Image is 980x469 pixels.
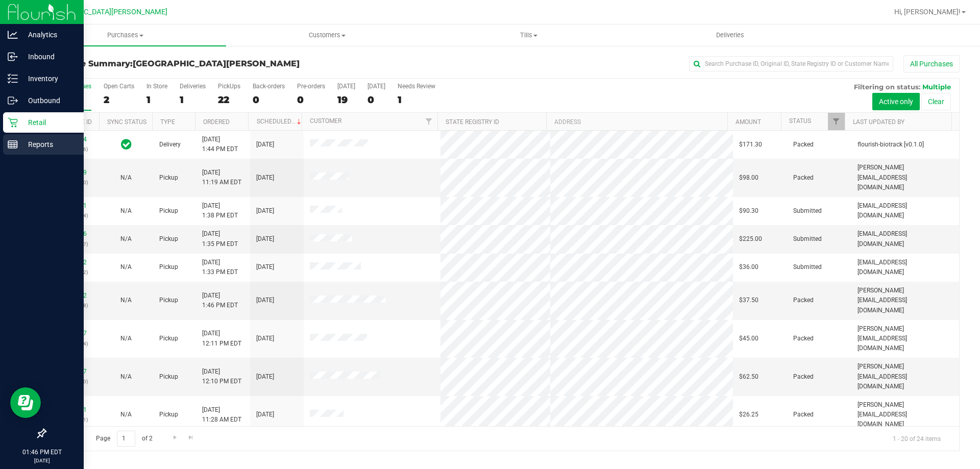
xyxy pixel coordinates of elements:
[120,297,132,304] span: Not Applicable
[58,202,87,209] a: 11844171
[739,410,758,419] span: $26.25
[857,362,953,391] span: [PERSON_NAME][EMAIL_ADDRESS][DOMAIN_NAME]
[297,83,325,90] div: Pre-orders
[546,113,727,131] th: Address
[87,431,161,447] span: Page of 2
[8,30,18,40] inline-svg: Analytics
[24,24,226,46] a: Purchases
[202,168,241,187] span: [DATE] 11:19 AM EDT
[739,173,758,183] span: $98.00
[120,262,132,272] button: N/A
[857,286,953,315] span: [PERSON_NAME][EMAIL_ADDRESS][DOMAIN_NAME]
[257,118,303,125] a: Scheduled
[120,235,132,242] span: Not Applicable
[24,31,226,40] span: Purchases
[793,295,814,305] span: Packed
[922,83,951,91] span: Multiple
[120,372,132,382] button: N/A
[629,24,831,46] a: Deliveries
[793,234,822,244] span: Submitted
[120,206,132,216] button: N/A
[167,431,182,445] a: Go to the next page
[227,31,427,40] span: Customers
[159,295,178,305] span: Pickup
[104,83,134,90] div: Open Carts
[8,117,18,128] inline-svg: Retail
[133,59,300,68] span: [GEOGRAPHIC_DATA][PERSON_NAME]
[180,94,206,106] div: 1
[58,368,87,375] a: 11843197
[428,31,629,40] span: Tills
[739,372,758,382] span: $62.50
[689,56,893,71] input: Search Purchase ID, Original ID, State Registry ID or Customer Name...
[256,206,274,216] span: [DATE]
[120,295,132,305] button: N/A
[203,118,230,126] a: Ordered
[256,372,274,382] span: [DATE]
[58,330,87,337] a: 11843237
[18,72,79,85] p: Inventory
[793,140,814,150] span: Packed
[146,94,167,106] div: 1
[41,8,167,16] span: [GEOGRAPHIC_DATA][PERSON_NAME]
[159,140,181,150] span: Delivery
[180,83,206,90] div: Deliveries
[202,329,241,348] span: [DATE] 12:11 PM EDT
[793,372,814,382] span: Packed
[367,83,385,90] div: [DATE]
[297,94,325,106] div: 0
[146,83,167,90] div: In Store
[857,258,953,277] span: [EMAIL_ADDRESS][DOMAIN_NAME]
[120,335,132,342] span: Not Applicable
[202,367,241,386] span: [DATE] 12:10 PM EDT
[256,410,274,419] span: [DATE]
[885,431,949,446] span: 1 - 20 of 24 items
[256,262,274,272] span: [DATE]
[218,83,240,90] div: PickUps
[10,387,41,418] iframe: Resource center
[8,52,18,62] inline-svg: Inbound
[202,258,238,277] span: [DATE] 1:33 PM EDT
[120,373,132,380] span: Not Applicable
[857,400,953,430] span: [PERSON_NAME][EMAIL_ADDRESS][DOMAIN_NAME]
[120,263,132,270] span: Not Applicable
[739,295,758,305] span: $37.50
[120,411,132,418] span: Not Applicable
[120,207,132,214] span: Not Applicable
[104,94,134,106] div: 2
[8,95,18,106] inline-svg: Outbound
[5,457,79,464] p: [DATE]
[739,140,762,150] span: $171.30
[793,173,814,183] span: Packed
[159,234,178,244] span: Pickup
[159,334,178,343] span: Pickup
[256,295,274,305] span: [DATE]
[256,234,274,244] span: [DATE]
[159,173,178,183] span: Pickup
[921,93,951,110] button: Clear
[337,94,355,106] div: 19
[903,55,960,72] button: All Purchases
[18,116,79,129] p: Retail
[5,448,79,457] p: 01:46 PM EDT
[18,29,79,41] p: Analytics
[18,94,79,107] p: Outbound
[337,83,355,90] div: [DATE]
[702,31,758,40] span: Deliveries
[739,206,758,216] span: $90.30
[45,59,350,68] h3: Purchase Summary:
[736,118,761,126] a: Amount
[398,83,435,90] div: Needs Review
[159,410,178,419] span: Pickup
[256,334,274,343] span: [DATE]
[121,137,132,152] span: In Sync
[58,406,87,413] a: 11843021
[184,431,199,445] a: Go to the last page
[857,324,953,354] span: [PERSON_NAME][EMAIL_ADDRESS][DOMAIN_NAME]
[18,51,79,63] p: Inbound
[854,83,920,91] span: Filtering on status:
[446,118,499,126] a: State Registry ID
[8,139,18,150] inline-svg: Reports
[256,140,274,150] span: [DATE]
[120,334,132,343] button: N/A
